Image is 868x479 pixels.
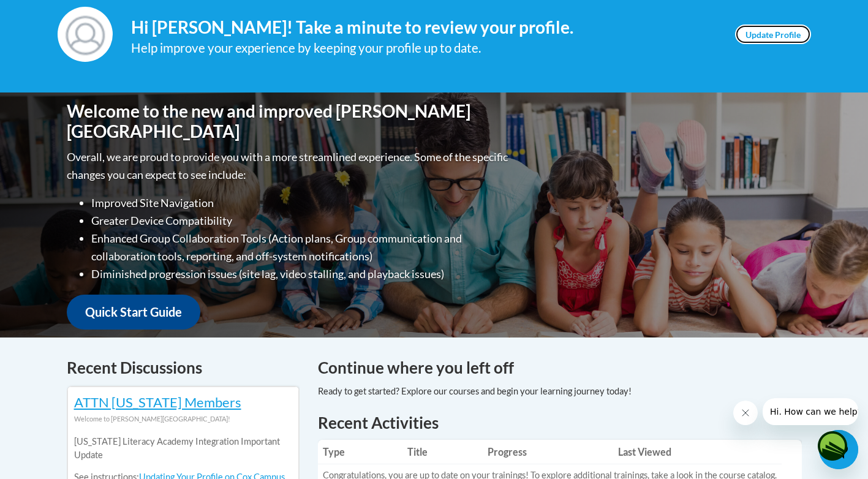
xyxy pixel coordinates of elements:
[318,440,403,464] th: Type
[318,412,802,434] h1: Recent Activities
[74,394,241,410] a: ATTN [US_STATE] Members
[402,440,483,464] th: Title
[735,25,811,44] a: Update Profile
[91,230,511,265] li: Enhanced Group Collaboration Tools (Action plans, Group communication and collaboration tools, re...
[91,194,511,212] li: Improved Site Navigation
[74,435,292,462] p: [US_STATE] Literacy Academy Integration Important Update
[131,17,717,38] h4: Hi [PERSON_NAME]! Take a minute to review your profile.
[763,398,858,425] iframe: Message from company
[131,38,717,58] div: Help improve your experience by keeping your profile up to date.
[7,9,99,18] span: Hi. How can we help?
[67,356,300,380] h4: Recent Discussions
[58,7,113,62] img: Profile Image
[74,412,292,426] div: Welcome to [PERSON_NAME][GEOGRAPHIC_DATA]!
[91,212,511,230] li: Greater Device Compatibility
[91,265,511,283] li: Diminished progression issues (site lag, video stalling, and playback issues)
[483,440,613,464] th: Progress
[613,440,782,464] th: Last Viewed
[819,430,858,469] iframe: Button to launch messaging window
[67,148,511,184] p: Overall, we are proud to provide you with a more streamlined experience. Some of the specific cha...
[318,356,802,380] h4: Continue where you left off
[67,295,200,330] a: Quick Start Guide
[733,401,758,425] iframe: Close message
[67,101,511,142] h1: Welcome to the new and improved [PERSON_NAME][GEOGRAPHIC_DATA]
